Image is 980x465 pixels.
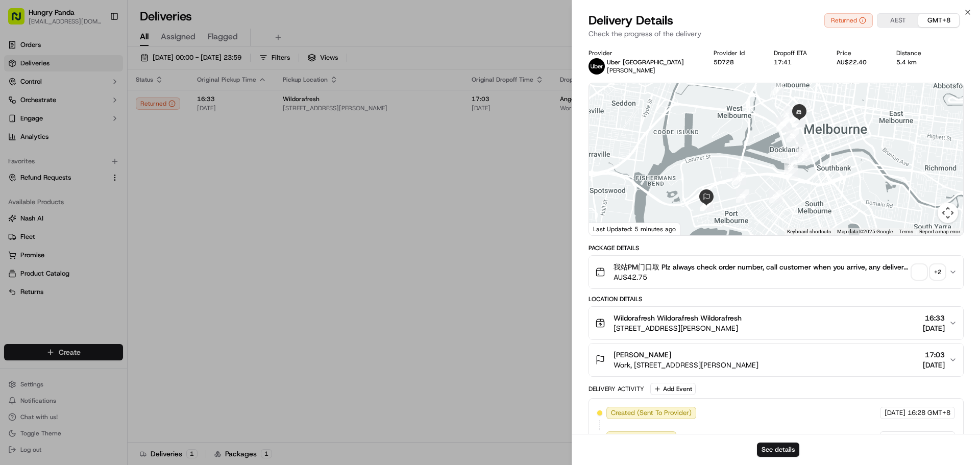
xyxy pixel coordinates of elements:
[885,433,905,442] span: [DATE]
[611,433,672,442] span: Not Assigned Driver
[589,295,964,303] div: Location Details
[923,360,945,370] span: [DATE]
[783,106,797,119] div: 3
[795,144,808,157] div: 15
[85,186,88,194] span: •
[589,12,673,29] span: Delivery Details
[174,101,186,113] button: Start new chat
[614,323,742,333] span: [STREET_ADDRESS][PERSON_NAME]
[736,189,749,203] div: 22
[769,190,782,203] div: 23
[650,383,696,395] button: Add Event
[20,228,78,238] span: Knowledge Base
[923,313,945,323] span: 16:33
[789,110,802,124] div: 13
[792,114,805,128] div: 9
[592,222,625,235] a: Open this area in Google Maps (opens a new window)
[785,165,798,179] div: 17
[614,272,908,282] span: AU$42.75
[10,229,18,237] div: 📗
[90,186,114,194] span: 8月27日
[896,58,935,66] div: 5.4 km
[837,58,880,66] div: AU$22.40
[908,408,950,418] span: 16:28 GMT+8
[784,160,797,174] div: 24
[10,97,29,116] img: 1736555255976-a54dd68f-1ca7-489b-9aae-adbdc363a1c4
[589,385,644,393] div: Delivery Activity
[714,49,758,57] div: Provider Id
[589,29,964,39] p: Check the progress of the delivery
[938,203,958,223] button: Map camera controls
[10,10,31,31] img: Nash
[923,323,945,333] span: [DATE]
[21,97,40,116] img: 8016278978528_b943e370aa5ada12b00a_72.png
[837,229,893,234] span: Map data ©2025 Google
[20,186,29,194] img: 1736555255976-a54dd68f-1ca7-489b-9aae-adbdc363a1c4
[912,265,945,279] button: +2
[787,228,831,235] button: Keyboard shortcuts
[39,158,63,166] span: 9月17日
[589,223,680,235] div: Last Updated: 5 minutes ago
[757,443,799,457] button: See details
[777,117,790,131] div: 14
[46,108,140,116] div: We're available if you need us!
[798,149,811,162] div: 16
[918,14,959,27] button: GMT+8
[10,41,186,57] p: Welcome 👋
[908,433,950,442] span: 16:28 GMT+8
[919,229,960,234] a: Report a map error
[899,229,913,234] a: Terms (opens in new tab)
[837,49,880,57] div: Price
[771,82,784,95] div: 1
[158,131,186,143] button: See all
[885,408,905,418] span: [DATE]
[589,49,697,57] div: Provider
[611,408,692,418] span: Created (Sent To Provider)
[824,13,873,28] button: Returned
[72,253,124,261] a: Powered byPylon
[607,66,655,75] span: [PERSON_NAME]
[877,14,918,27] button: AEST
[96,228,164,238] span: API Documentation
[589,344,963,376] button: [PERSON_NAME]Work, [STREET_ADDRESS][PERSON_NAME]17:03[DATE]
[614,360,758,370] span: Work, [STREET_ADDRESS][PERSON_NAME]
[46,97,167,108] div: Start new chat
[714,58,734,66] button: 5D728
[607,58,684,66] p: Uber [GEOGRAPHIC_DATA]
[589,58,605,75] img: uber-new-logo.jpeg
[790,110,803,123] div: 27
[896,49,935,57] div: Distance
[32,186,83,194] span: [PERSON_NAME]
[34,158,37,166] span: •
[589,307,963,339] button: Wildorafresh Wildorafresh Wildorafresh[STREET_ADDRESS][PERSON_NAME]16:33[DATE]
[774,58,820,66] div: 17:41
[774,49,820,57] div: Dropoff ETA
[6,224,82,242] a: 📗Knowledge Base
[589,244,964,252] div: Package Details
[589,256,963,288] button: 我站PM门口取 Plz always check order number, call customer when you arrive, any delivery issues, Contac...
[102,253,124,261] span: Pylon
[614,262,908,272] span: 我站PM门口取 Plz always check order number, call customer when you arrive, any delivery issues, Contac...
[10,176,27,192] img: Asif Zaman Khan
[614,350,671,360] span: [PERSON_NAME]
[786,129,799,142] div: 25
[27,66,184,77] input: Got a question? Start typing here...
[592,222,625,235] img: Google
[790,109,803,123] div: 4
[923,350,945,360] span: 17:03
[82,224,168,242] a: 💻API Documentation
[614,313,742,323] span: Wildorafresh Wildorafresh Wildorafresh
[732,172,746,185] div: 18
[10,133,68,141] div: Past conversations
[776,117,790,131] div: 26
[86,229,94,237] div: 💻
[930,265,945,279] div: + 2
